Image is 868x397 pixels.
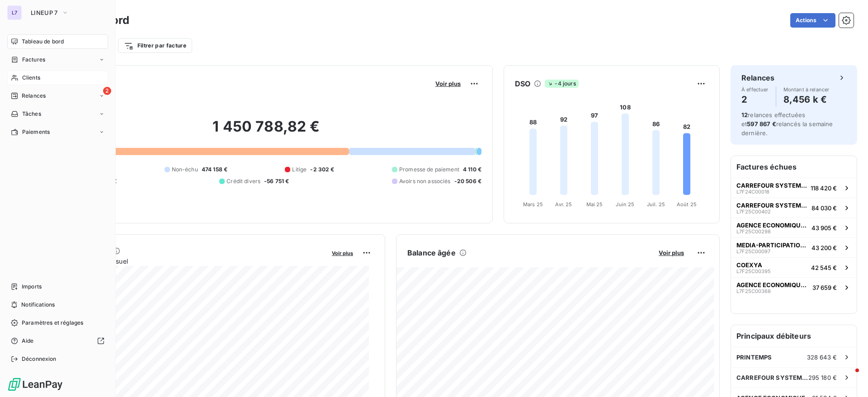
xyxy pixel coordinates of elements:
[22,92,46,100] span: Relances
[292,165,307,174] span: Litige
[731,156,857,178] h6: Factures échues
[741,111,833,137] span: relances effectuées et relancés la semaine dernière.
[332,250,353,256] span: Voir plus
[523,201,543,208] tspan: Mars 25
[747,120,776,128] span: 597 867 €
[7,52,108,67] a: Factures
[731,178,857,198] button: CARREFOUR SYSTEMES D'INFORMATIONL7F24C00018118 420 €
[736,222,808,229] span: AGENCE ECONOMIQUE ET FINANCIERE AGEFI
[399,177,451,185] span: Avoirs non associés
[172,165,198,174] span: Non-échu
[51,118,481,145] h2: 1 450 788,82 €
[22,355,57,363] span: Déconnexion
[399,165,459,174] span: Promesse de paiement
[736,249,770,254] span: L7F25C00097
[731,257,857,277] button: COEXYAL7F25C0039542 545 €
[555,201,572,208] tspan: Avr. 25
[22,128,50,136] span: Paiements
[736,182,807,189] span: CARREFOUR SYSTEMES D'INFORMATION
[736,202,808,209] span: CARREFOUR SYSTEMES D'INFORMATION
[812,284,837,291] span: 37 659 €
[7,89,108,103] a: 2Relances
[545,80,578,88] span: -4 jours
[807,354,837,361] span: 328 643 €
[118,38,192,53] button: Filtrer par facture
[736,261,762,269] span: COEXYA
[586,201,603,208] tspan: Mai 25
[7,316,108,330] a: Paramètres et réglages
[31,9,58,16] span: LINEUP 7
[731,277,857,297] button: AGENCE ECONOMIQUE ET FINANCIERE AGEFIL7F25C0036837 659 €
[454,177,481,185] span: -20 506 €
[515,78,530,89] h6: DSO
[616,201,634,208] tspan: Juin 25
[22,319,83,327] span: Paramètres et réglages
[811,184,837,192] span: 118 420 €
[7,5,22,20] div: L7
[837,366,859,388] iframe: Intercom live chat
[407,247,456,258] h6: Balance âgée
[736,374,808,381] span: CARREFOUR SYSTEMES D'INFORMATION
[7,377,63,392] img: Logo LeanPay
[21,301,55,309] span: Notifications
[811,244,837,251] span: 43 200 €
[7,71,108,85] a: Clients
[736,354,772,361] span: PRINTEMPS
[677,201,697,208] tspan: Août 25
[264,177,289,185] span: -56 751 €
[741,72,774,83] h6: Relances
[790,13,835,28] button: Actions
[731,325,857,347] h6: Principaux débiteurs
[22,110,41,118] span: Tâches
[741,111,748,118] span: 12
[7,334,108,348] a: Aide
[783,92,830,107] h4: 8,456 k €
[811,204,837,212] span: 84 030 €
[736,281,809,288] span: AGENCE ECONOMIQUE ET FINANCIERE AGEFI
[811,264,837,271] span: 42 545 €
[435,80,461,87] span: Voir plus
[226,177,260,185] span: Crédit divers
[736,288,771,294] span: L7F25C00368
[202,165,227,174] span: 474 158 €
[741,87,769,92] span: À effectuer
[736,209,771,214] span: L7F25C00402
[811,224,837,232] span: 43 905 €
[7,107,108,121] a: Tâches
[736,269,771,274] span: L7F25C00395
[7,125,108,139] a: Paiements
[783,87,830,92] span: Montant à relancer
[103,87,111,95] span: 2
[463,165,481,174] span: 4 110 €
[647,201,665,208] tspan: Juil. 25
[731,237,857,257] button: MEDIA-PARTICIPATIONS (PLURIAD)L7F25C0009743 200 €
[22,38,64,46] span: Tableau de bord
[656,249,687,257] button: Voir plus
[7,34,108,49] a: Tableau de bord
[329,249,356,257] button: Voir plus
[731,198,857,217] button: CARREFOUR SYSTEMES D'INFORMATIONL7F25C0040284 030 €
[808,374,837,381] span: 295 180 €
[51,256,325,266] span: Chiffre d'affaires mensuel
[22,283,42,291] span: Imports
[22,56,45,64] span: Factures
[310,165,334,174] span: -2 302 €
[731,217,857,237] button: AGENCE ECONOMIQUE ET FINANCIERE AGEFIL7F25C0029843 905 €
[22,74,40,82] span: Clients
[433,80,463,88] button: Voir plus
[741,92,769,107] h4: 2
[7,279,108,294] a: Imports
[736,189,769,194] span: L7F24C00018
[22,337,34,345] span: Aide
[736,241,808,249] span: MEDIA-PARTICIPATIONS (PLURIAD)
[659,249,684,256] span: Voir plus
[736,229,771,234] span: L7F25C00298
